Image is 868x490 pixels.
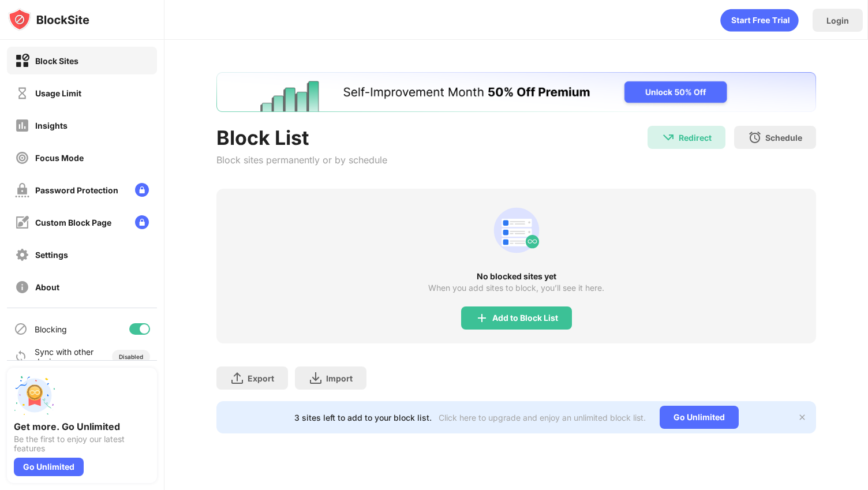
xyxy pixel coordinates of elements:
[679,133,712,143] div: Redirect
[15,248,29,262] img: settings-off.svg
[35,324,67,334] div: Blocking
[35,282,59,292] div: About
[15,280,29,294] img: about-off.svg
[439,413,646,422] div: Click here to upgrade and enjoy an unlimited block list.
[660,406,739,429] div: Go Unlimited
[35,88,81,98] div: Usage Limit
[35,218,111,227] div: Custom Block Page
[14,458,84,476] div: Go Unlimited
[14,375,55,416] img: push-unlimited.svg
[15,215,29,230] img: customize-block-page-off.svg
[135,183,149,197] img: lock-menu.svg
[15,118,29,133] img: insights-off.svg
[119,353,143,360] div: Disabled
[216,272,816,281] div: No blocked sites yet
[765,133,802,143] div: Schedule
[135,215,149,229] img: lock-menu.svg
[798,413,807,422] img: x-button.svg
[8,8,89,31] img: logo-blocksite.svg
[14,350,28,364] img: sync-icon.svg
[14,421,150,432] div: Get more. Go Unlimited
[35,250,68,260] div: Settings
[216,72,816,112] iframe: Banner
[489,203,544,258] div: animation
[15,86,29,100] img: time-usage-off.svg
[428,283,604,293] div: When you add sites to block, you’ll see it here.
[35,185,118,195] div: Password Protection
[35,153,84,163] div: Focus Mode
[216,154,387,166] div: Block sites permanently or by schedule
[14,322,28,336] img: blocking-icon.svg
[35,56,78,66] div: Block Sites
[492,313,558,323] div: Add to Block List
[294,413,432,422] div: 3 sites left to add to your block list.
[15,54,29,68] img: block-on.svg
[720,9,799,32] div: animation
[216,126,387,149] div: Block List
[35,121,68,130] div: Insights
[15,151,29,165] img: focus-off.svg
[35,347,94,366] div: Sync with other devices
[14,435,150,453] div: Be the first to enjoy our latest features
[326,373,353,383] div: Import
[248,373,274,383] div: Export
[826,16,849,25] div: Login
[15,183,29,197] img: password-protection-off.svg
